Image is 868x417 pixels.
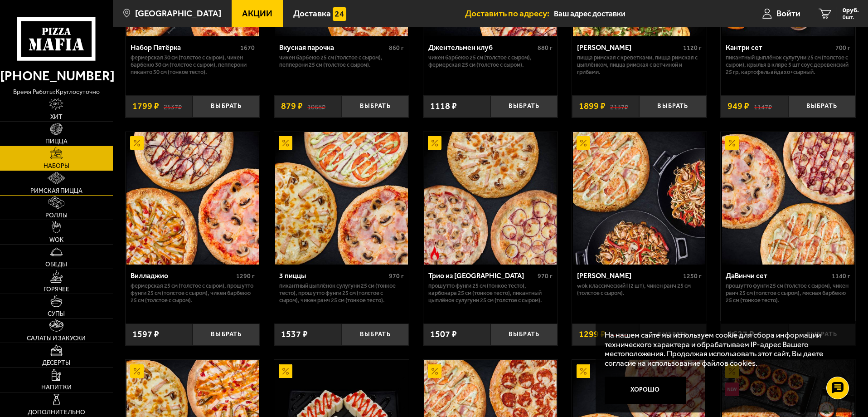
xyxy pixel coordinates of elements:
[333,7,346,21] img: 15daf4d41897b9f0e9f617042186c801.svg
[307,102,325,111] s: 1068 ₽
[776,9,800,18] span: Войти
[428,54,553,69] p: Чикен Барбекю 25 см (толстое с сыром), Фермерская 25 см (толстое с сыром).
[538,272,553,280] span: 970 г
[722,132,854,265] img: ДаВинчи сет
[41,384,72,391] span: Напитки
[164,102,182,111] s: 2537 ₽
[605,377,686,404] button: Хорошо
[725,136,739,150] img: Акционный
[428,136,441,150] img: Акционный
[279,282,404,304] p: Пикантный цыплёнок сулугуни 25 см (тонкое тесто), Прошутто Фунги 25 см (толстое с сыром), Чикен Р...
[726,282,850,304] p: Прошутто Фунги 25 см (толстое с сыром), Чикен Ранч 25 см (толстое с сыром), Мясная Барбекю 25 см ...
[242,9,272,18] span: Акции
[554,5,727,22] input: Ваш адрес доставки
[135,9,221,18] span: [GEOGRAPHIC_DATA]
[193,95,260,118] button: Выбрать
[577,271,681,280] div: [PERSON_NAME]
[48,311,65,317] span: Супы
[538,44,553,52] span: 880 г
[193,324,260,346] button: Выбрать
[754,102,772,111] s: 1147 ₽
[293,9,331,18] span: Доставка
[49,237,63,243] span: WOK
[726,54,850,76] p: Пикантный цыплёнок сулугуни 25 см (толстое с сыром), крылья в кляре 5 шт соус деревенский 25 гр, ...
[610,102,628,111] s: 2137 ₽
[605,330,842,368] p: На нашем сайте мы используем cookie для сбора информации технического характера и обрабатываем IP...
[131,282,255,304] p: Фермерская 25 см (толстое с сыром), Прошутто Фунги 25 см (толстое с сыром), Чикен Барбекю 25 см (...
[577,43,681,52] div: [PERSON_NAME]
[279,54,404,69] p: Чикен Барбекю 25 см (толстое с сыром), Пепперони 25 см (толстое с сыром).
[45,261,67,268] span: Обеды
[424,132,557,265] img: Трио из Рио
[279,136,292,150] img: Акционный
[279,271,387,280] div: 3 пиццы
[30,188,82,194] span: Римская пицца
[577,282,702,297] p: Wok классический L (2 шт), Чикен Ранч 25 см (толстое с сыром).
[44,163,69,169] span: Наборы
[428,246,441,260] img: Острое блюдо
[579,102,606,111] span: 1899 ₽
[788,95,855,118] button: Выбрать
[130,364,144,378] img: Акционный
[428,43,536,52] div: Джентельмен клуб
[423,132,558,265] a: АкционныйОстрое блюдоТрио из Рио
[236,272,255,280] span: 1290 г
[132,102,159,111] span: 1799 ₽
[573,132,705,265] img: Вилла Капри
[428,364,441,378] img: Акционный
[639,95,706,118] button: Выбрать
[832,272,850,280] span: 1140 г
[44,286,69,293] span: Горячее
[45,212,68,219] span: Роллы
[281,330,308,339] span: 1537 ₽
[428,282,553,304] p: Прошутто Фунги 25 см (тонкое тесто), Карбонара 25 см (тонкое тесто), Пикантный цыплёнок сулугуни ...
[342,95,409,118] button: Выбрать
[240,44,255,52] span: 1670
[274,132,409,265] a: Акционный3 пиццы
[577,136,590,150] img: Акционный
[843,7,859,14] span: 0 руб.
[131,271,234,280] div: Вилладжио
[130,136,144,150] img: Акционный
[126,132,260,265] a: АкционныйВилладжио
[131,43,238,52] div: Набор Пятёрка
[577,54,702,76] p: Пицца Римская с креветками, Пицца Римская с цыплёнком, Пицца Римская с ветчиной и грибами.
[465,9,554,18] span: Доставить по адресу:
[572,132,707,265] a: АкционныйВилла Капри
[132,330,159,339] span: 1597 ₽
[490,324,558,346] button: Выбрать
[281,102,303,111] span: 879 ₽
[683,44,702,52] span: 1120 г
[490,95,558,118] button: Выбрать
[279,364,292,378] img: Акционный
[131,54,255,76] p: Фермерская 30 см (толстое с сыром), Чикен Барбекю 30 см (толстое с сыром), Пепперони Пиканто 30 с...
[835,44,850,52] span: 700 г
[430,330,457,339] span: 1507 ₽
[42,360,70,366] span: Десерты
[389,272,404,280] span: 970 г
[726,43,833,52] div: Кантри сет
[389,44,404,52] span: 860 г
[579,330,606,339] span: 1299 ₽
[683,272,702,280] span: 1250 г
[727,102,749,111] span: 949 ₽
[721,132,855,265] a: АкционныйДаВинчи сет
[577,364,590,378] img: Акционный
[126,132,259,265] img: Вилладжио
[27,335,86,342] span: Салаты и закуски
[342,324,409,346] button: Выбрать
[726,271,829,280] div: ДаВинчи сет
[275,132,407,265] img: 3 пиццы
[50,114,63,120] span: Хит
[279,43,387,52] div: Вкусная парочка
[28,409,85,416] span: Дополнительно
[843,15,859,20] span: 0 шт.
[430,102,457,111] span: 1118 ₽
[45,138,68,145] span: Пицца
[428,271,536,280] div: Трио из [GEOGRAPHIC_DATA]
